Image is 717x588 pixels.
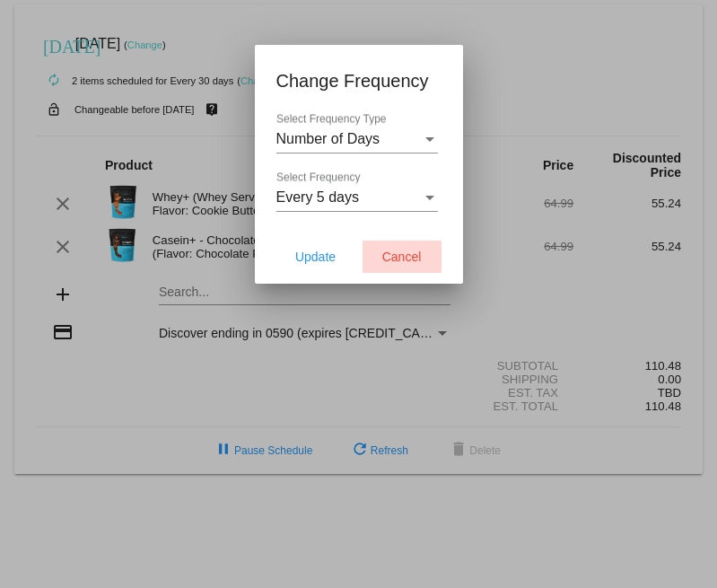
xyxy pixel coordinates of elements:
[295,250,336,264] span: Update
[276,189,438,206] mat-select: Select Frequency
[363,241,442,273] button: Cancel
[276,131,438,147] mat-select: Select Frequency Type
[276,189,359,205] span: Every 5 days
[276,131,380,146] span: Number of Days
[276,241,355,273] button: Update
[382,250,422,264] span: Cancel
[276,66,442,95] h1: Change Frequency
